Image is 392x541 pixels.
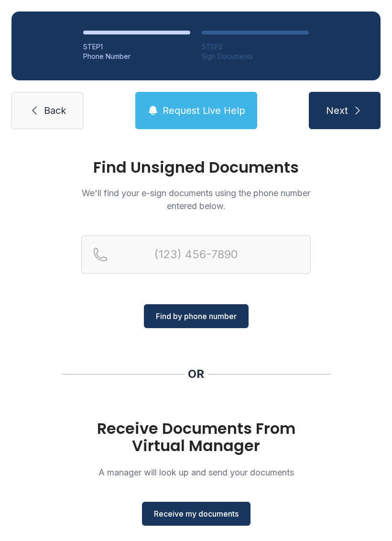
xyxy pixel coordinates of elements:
[83,42,190,52] div: STEP 1
[81,187,311,212] p: We'll find your e-sign documents using the phone number entered below.
[202,52,309,61] div: Sign Documents
[326,104,348,117] span: Next
[188,366,204,382] div: OR
[81,160,311,175] h1: Find Unsigned Documents
[163,104,245,117] span: Request Live Help
[154,508,239,519] span: Receive my documents
[83,52,190,61] div: Phone Number
[81,235,311,274] input: Reservation phone number
[156,310,237,322] span: Find by phone number
[202,42,309,52] div: STEP 2
[44,104,66,117] span: Back
[81,466,311,479] p: A manager will look up and send your documents
[81,420,311,454] h1: Receive Documents From Virtual Manager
